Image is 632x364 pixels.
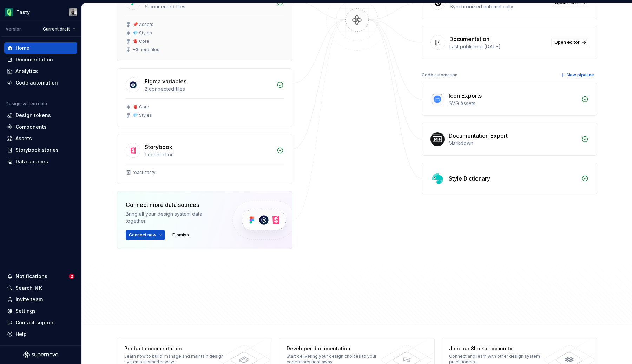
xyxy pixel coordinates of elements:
[126,201,220,209] div: Connect more data sources
[117,68,292,127] a: Figma variables2 connected files🫀 Core💎 Styles
[449,100,577,107] div: SVG Assets
[4,110,77,121] a: Design tokens
[4,77,77,88] a: Code automation
[15,319,55,326] div: Contact support
[15,45,29,52] div: Home
[4,317,77,328] button: Contact support
[449,140,577,147] div: Markdown
[133,30,152,36] div: 💎 Styles
[1,5,80,20] button: TastyJulien Riveron
[449,132,508,140] div: Documentation Export
[126,230,165,240] button: Connect new
[4,66,77,77] a: Analytics
[16,9,30,16] div: Tasty
[4,133,77,144] a: Assets
[133,22,153,27] div: 📌 Assets
[4,305,77,317] a: Settings
[126,210,220,224] div: Bring all your design system data together.
[145,77,186,86] div: Figma variables
[15,273,47,280] div: Notifications
[558,70,597,80] button: New pipeline
[69,8,77,16] img: Julien Riveron
[287,345,389,352] div: Developer documentation
[449,35,489,43] div: Documentation
[124,345,226,352] div: Product documentation
[449,345,551,352] div: Join our Slack community
[4,54,77,65] a: Documentation
[133,170,156,175] div: react-tasty
[4,121,77,133] a: Components
[15,79,58,86] div: Code automation
[169,230,192,240] button: Dismiss
[40,24,79,34] button: Current draft
[15,123,47,130] div: Components
[129,232,156,238] span: Connect new
[450,3,547,10] div: Synchronized automatically
[15,308,36,315] div: Settings
[145,3,272,10] div: 6 connected files
[449,174,490,183] div: Style Dictionary
[15,331,27,338] div: Help
[6,26,22,32] div: Version
[4,282,77,294] button: Search ⌘K
[6,101,47,107] div: Design system data
[133,39,149,44] div: 🫀 Core
[15,112,51,119] div: Design tokens
[554,40,580,45] span: Open editor
[15,147,59,154] div: Storybook stories
[5,8,13,16] img: 5a785b6b-c473-494b-9ba3-bffaf73304c7.png
[15,68,38,75] div: Analytics
[551,38,588,47] a: Open editor
[133,47,159,53] div: + 3 more files
[172,232,189,238] span: Dismiss
[567,72,594,78] span: New pipeline
[449,92,482,100] div: Icon Exports
[23,351,58,358] svg: Supernova Logo
[4,156,77,167] a: Data sources
[133,104,149,110] div: 🫀 Core
[145,143,172,151] div: Storybook
[449,43,547,50] div: Last published [DATE]
[4,42,77,54] a: Home
[15,284,42,291] div: Search ⌘K
[69,274,74,279] span: 2
[15,158,48,165] div: Data sources
[422,70,457,80] div: Code automation
[117,134,292,184] a: Storybook1 connectionreact-tasty
[4,329,77,340] button: Help
[15,296,43,303] div: Invite team
[133,113,152,118] div: 💎 Styles
[4,144,77,156] a: Storybook stories
[4,271,77,282] button: Notifications2
[145,86,272,93] div: 2 connected files
[4,294,77,305] a: Invite team
[43,26,70,32] span: Current draft
[15,135,32,142] div: Assets
[15,56,53,63] div: Documentation
[145,151,272,158] div: 1 connection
